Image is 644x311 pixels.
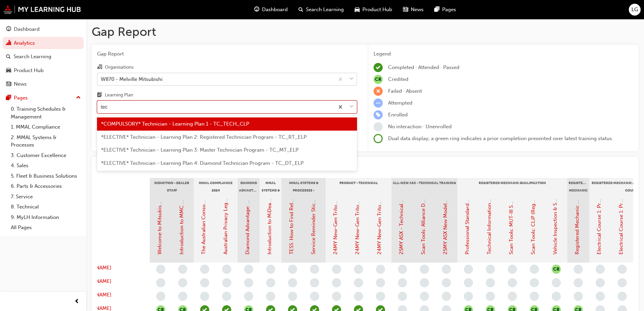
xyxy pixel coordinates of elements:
[74,297,79,306] span: prev-icon
[101,134,307,140] span: *ELECTIVE* Technician - Learning Plan 2: Registered Technician Program - TC_RT_ELP
[374,98,383,108] span: learningRecordVerb_ATTEMPT-icon
[374,63,383,72] span: learningRecordVerb_COMPLETE-icon
[200,278,209,287] span: learningRecordVerb_NONE-icon
[388,64,459,70] span: Completed · Attended · Passed
[398,278,407,287] span: learningRecordVerb_NONE-icon
[63,264,143,272] a: [PERSON_NAME]
[101,104,108,110] input: Learning Plan
[403,5,408,14] span: news-icon
[8,132,84,150] a: 2. MMAL Systems & Processes
[464,278,473,287] span: learningRecordVerb_NONE-icon
[288,278,297,287] span: learningRecordVerb_NONE-icon
[388,112,408,118] span: Enrolled
[420,265,429,274] span: learningRecordVerb_NONE-icon
[530,278,539,287] span: learningRecordVerb_NONE-icon
[97,64,102,70] span: organisation-icon
[552,292,561,301] span: learningRecordVerb_NONE-icon
[349,3,398,17] a: car-iconProduct Hub
[388,124,452,130] span: No interaction · Unenrolled
[194,178,238,195] div: MMAL Compliance 2024
[374,87,383,96] span: learningRecordVerb_FAIL-icon
[8,202,84,212] a: 8. Technical
[6,26,11,32] span: guage-icon
[574,292,583,301] span: learningRecordVerb_NONE-icon
[388,88,422,94] span: Failed · Absent
[222,292,231,301] span: learningRecordVerb_NONE-icon
[63,277,143,285] a: [PERSON_NAME]
[288,292,297,301] span: learningRecordVerb_NONE-icon
[376,265,385,274] span: learningRecordVerb_NONE-icon
[6,40,11,46] span: chart-icon
[629,4,641,16] button: LG
[249,3,293,17] a: guage-iconDashboard
[355,5,360,14] span: car-icon
[354,278,363,287] span: learningRecordVerb_NONE-icon
[442,6,456,14] span: Pages
[8,212,84,223] a: 9. MyLH Information
[3,50,84,63] a: Search Learning
[101,75,163,83] div: W870 - Melville Mitsubishi
[310,265,319,274] span: learningRecordVerb_NONE-icon
[288,265,297,274] span: learningRecordVerb_NONE-icon
[105,64,134,71] div: Organisations
[306,6,344,14] span: Search Learning
[14,53,51,61] div: Search Learning
[376,278,385,287] span: learningRecordVerb_NONE-icon
[6,68,11,74] span: car-icon
[388,135,613,141] span: Dual data display; a green ring indicates a prior completion presented over latest training status.
[631,6,638,14] span: LG
[420,292,429,301] span: learningRecordVerb_NONE-icon
[596,292,605,301] span: learningRecordVerb_NONE-icon
[63,291,143,299] a: [PERSON_NAME]
[3,5,81,14] img: mmal
[178,278,187,287] span: learningRecordVerb_NONE-icon
[8,150,84,161] a: 3. Customer Excellence
[618,265,627,274] span: learningRecordVerb_NONE-icon
[150,178,194,195] div: Induction - Dealer Staff
[282,178,326,195] div: MMAL Systems & Processes - Technical
[388,76,408,82] span: Credited
[376,292,385,301] span: learningRecordVerb_NONE-icon
[8,122,84,132] a: 1. MMAL Compliance
[552,265,561,274] span: null-icon
[618,278,627,287] span: learningRecordVerb_NONE-icon
[97,50,357,58] span: Gap Report
[8,181,84,192] a: 6. Parts & Accessories
[8,104,84,122] a: 0. Training Schedules & Management
[262,6,288,14] span: Dashboard
[293,3,349,17] a: search-iconSearch Learning
[244,278,253,287] span: learningRecordVerb_NONE-icon
[398,145,404,254] a: 25MY ASX - Technical and Service Introduction
[244,171,251,254] a: Diamond Advantage: Fundamentals
[388,100,412,106] span: Attempted
[332,292,341,301] span: learningRecordVerb_NONE-icon
[3,78,84,90] a: News
[222,278,231,287] span: learningRecordVerb_NONE-icon
[508,278,517,287] span: learningRecordVerb_NONE-icon
[530,292,539,301] span: learningRecordVerb_NONE-icon
[332,278,341,287] span: learningRecordVerb_NONE-icon
[3,64,84,77] a: Product Hub
[6,81,11,87] span: news-icon
[105,92,133,98] div: Learning Plan
[3,92,84,104] button: Pages
[374,50,633,58] div: Legend
[398,3,429,17] a: news-iconNews
[3,23,84,36] a: Dashboard
[486,292,495,301] span: learningRecordVerb_NONE-icon
[101,121,249,127] span: *COMPULSORY* Technician - Learning Plan 1 - TC_TECH_CLP
[374,122,383,131] span: learningRecordVerb_NONE-icon
[442,265,451,274] span: learningRecordVerb_NONE-icon
[530,265,539,274] span: learningRecordVerb_NONE-icon
[8,192,84,202] a: 7. Service
[391,178,457,195] div: ALL-NEW ASX - Technical Training
[310,278,319,287] span: learningRecordVerb_NONE-icon
[200,292,209,301] span: learningRecordVerb_NONE-icon
[354,265,363,274] span: learningRecordVerb_NONE-icon
[349,75,354,84] span: down-icon
[299,5,303,14] span: search-icon
[508,265,517,274] span: learningRecordVerb_NONE-icon
[254,5,259,14] span: guage-icon
[596,265,605,274] span: learningRecordVerb_NONE-icon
